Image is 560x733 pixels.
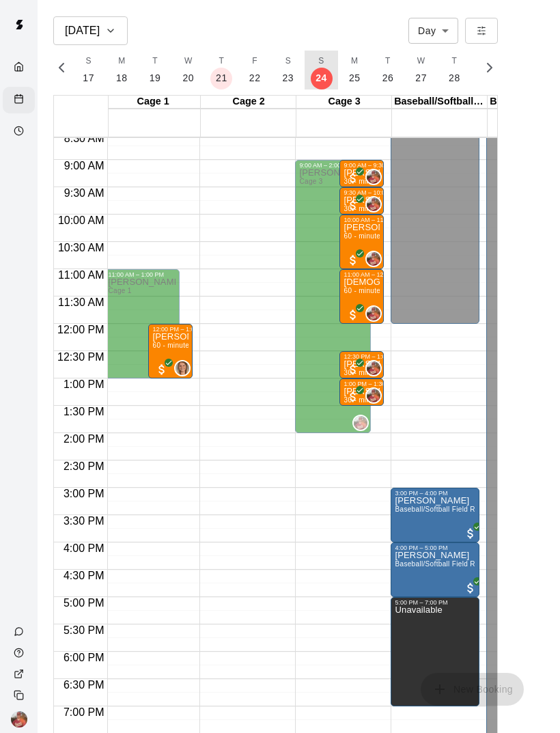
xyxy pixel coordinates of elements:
div: 5:00 PM – 7:00 PM: Unavailable [391,597,479,706]
span: 2:30 PM [60,460,108,472]
span: 3:30 PM [60,515,108,527]
span: 11:00 AM [55,269,108,281]
div: 9:30 AM – 10:00 AM [344,189,402,196]
span: F [252,55,257,68]
img: Rick White [354,416,367,430]
span: Rick White [371,169,382,185]
div: Rick White [352,415,369,431]
div: 9:00 AM – 2:00 PM [299,162,355,169]
span: 11:30 AM [55,296,108,308]
button: M18 [105,51,139,89]
p: 26 [382,71,394,85]
div: 1:00 PM – 1:30 PM: Declan O'Dea [339,378,384,406]
span: 1:30 PM [60,406,108,417]
div: 11:00 AM – 1:00 PM [108,271,167,278]
div: Rick White [365,251,382,267]
div: Rick White [365,360,382,376]
span: 6:30 PM [60,679,108,691]
div: Copy public page link [3,684,38,706]
img: Rick White [367,389,380,402]
div: 5:00 PM – 7:00 PM [395,599,451,606]
img: Swift logo [5,11,33,38]
span: You don't have the permission to add bookings [421,682,524,694]
div: 4:00 PM – 5:00 PM [395,544,451,551]
span: 9:30 AM [61,187,108,199]
span: Rick White [371,305,382,322]
p: 23 [283,71,294,85]
div: Alivia Sinnott [174,360,191,376]
button: S17 [72,51,105,89]
span: 12:30 PM [54,351,107,363]
span: All customers have paid [346,171,360,185]
img: Rick White [367,252,380,266]
button: S24 [305,51,338,89]
span: 60 - minute Private Lesson [344,232,431,240]
div: Rick White [365,169,382,185]
div: 11:00 AM – 12:00 PM: Evangeline Estes [339,269,384,324]
div: 11:00 AM – 12:00 PM [344,271,406,278]
span: Rick White [371,360,382,376]
span: Cage 1 [108,287,131,294]
div: 3:00 PM – 4:00 PM: Josiah DelRosario [391,488,479,542]
p: 24 [316,71,327,85]
span: 30 - min Private Lesson [344,178,421,185]
p: 21 [216,71,227,85]
button: T21 [205,51,238,89]
div: Baseball/Softball [DATE] Hours [392,96,488,109]
span: M [118,55,125,68]
span: 9:00 AM [61,160,108,171]
span: W [417,55,425,68]
p: 17 [83,71,94,85]
p: 25 [349,71,361,85]
button: [DATE] [53,16,128,45]
span: 1:00 PM [60,378,108,390]
span: 10:30 AM [55,242,108,253]
div: Cage 1 [105,96,201,109]
span: Rick White [371,251,382,267]
span: T [452,55,458,68]
div: 1:00 PM – 1:30 PM [344,381,400,387]
div: 9:00 AM – 9:30 AM [344,162,399,169]
img: Rick White [367,170,380,184]
button: W27 [404,51,438,89]
span: M [351,55,358,68]
span: Rick White [371,196,382,212]
div: 4:00 PM – 5:00 PM: Josiah DelRosario [391,542,479,597]
span: Alivia Sinnott [180,360,191,376]
div: Rick White [365,305,382,322]
span: All customers have paid [346,363,360,376]
button: M25 [338,51,372,89]
span: T [219,55,225,68]
span: 3:00 PM [60,488,108,499]
div: 10:00 AM – 11:00 AM: Evelyn Estes [339,215,384,269]
span: 60 - minute Fast Pitch Softball Pitching [152,342,279,349]
span: S [85,55,91,68]
span: All customers have paid [464,527,477,540]
span: 6:00 PM [60,652,108,663]
div: 9:30 AM – 10:00 AM: Oliver Baugh [339,187,384,215]
span: 2:00 PM [60,433,108,445]
p: 20 [182,71,194,85]
div: Rick White [365,387,382,404]
div: Cage 3 [296,96,392,109]
span: 5:30 PM [60,624,108,636]
span: T [385,55,391,68]
p: 28 [449,71,460,85]
span: 60 - minute Private Lesson [344,287,431,294]
div: 11:00 AM – 1:00 PM: Available [104,269,180,378]
img: Rick White [367,361,380,375]
span: 12:00 PM [54,324,107,335]
div: 12:00 PM – 1:00 PM [152,326,212,333]
button: F22 [238,51,272,89]
div: Day [408,18,458,43]
div: 9:00 AM – 9:30 AM: Aaron Santiago [339,160,384,187]
span: All customers have paid [464,581,477,595]
h6: [DATE] [65,21,100,40]
span: All customers have paid [155,363,169,376]
button: T19 [139,51,172,89]
span: 30 - min Private Lesson [344,369,421,376]
div: 10:00 AM – 11:00 AM [344,217,406,223]
span: All customers have paid [346,253,360,267]
div: 12:30 PM – 1:00 PM: Jaxson Cox [339,351,384,378]
span: 30 - min Private Lesson [344,396,421,404]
